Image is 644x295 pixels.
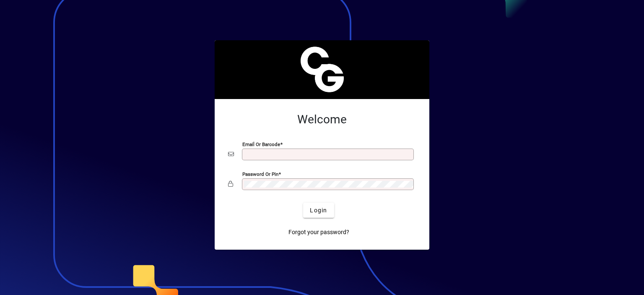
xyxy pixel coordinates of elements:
[303,203,334,218] button: Login
[285,225,353,240] a: Forgot your password?
[228,112,416,127] h2: Welcome
[242,171,278,177] mat-label: Password or Pin
[288,228,349,237] span: Forgot your password?
[310,206,327,215] span: Login
[242,141,280,147] mat-label: Email or Barcode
